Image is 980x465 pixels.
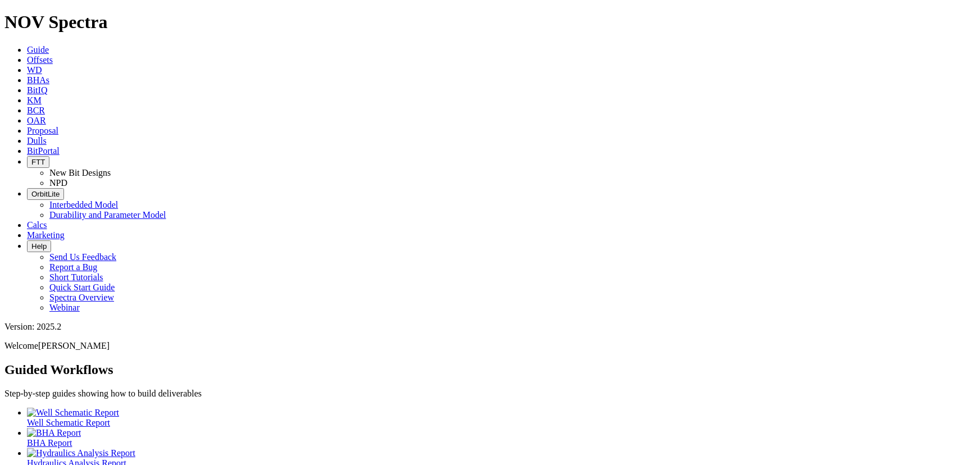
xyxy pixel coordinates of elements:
div: Version: 2025.2 [4,322,976,332]
a: Durability and Parameter Model [49,210,166,220]
a: BHAs [27,75,49,85]
span: Help [31,242,47,250]
span: FTT [31,158,45,166]
a: Well Schematic Report Well Schematic Report [27,408,976,427]
img: BHA Report [27,428,81,438]
button: FTT [27,156,49,168]
a: OAR [27,116,46,125]
h2: Guided Workflows [4,362,976,377]
a: NPD [49,178,67,188]
a: Marketing [27,230,65,240]
span: [PERSON_NAME] [38,341,110,350]
span: BHA Report [27,438,72,448]
img: Well Schematic Report [27,408,119,418]
a: New Bit Designs [49,168,111,177]
a: BitIQ [27,85,47,95]
img: Hydraulics Analysis Report [27,448,135,458]
p: Step-by-step guides showing how to build deliverables [4,389,976,399]
a: Offsets [27,55,53,65]
a: Short Tutorials [49,272,103,282]
a: Quick Start Guide [49,282,115,292]
a: Send Us Feedback [49,252,116,262]
a: BHA Report BHA Report [27,428,976,448]
p: Welcome [4,341,976,351]
a: BCR [27,106,45,115]
a: Proposal [27,126,58,135]
a: Report a Bug [49,262,97,272]
a: Dulls [27,136,47,145]
a: Webinar [49,303,80,312]
a: Guide [27,45,49,54]
button: OrbitLite [27,188,64,200]
span: Well Schematic Report [27,418,110,427]
a: Calcs [27,220,47,230]
a: WD [27,65,42,75]
a: KM [27,95,42,105]
a: BitPortal [27,146,60,156]
a: Interbedded Model [49,200,118,209]
h1: NOV Spectra [4,12,976,33]
a: Spectra Overview [49,293,114,302]
button: Help [27,240,51,252]
span: OrbitLite [31,190,60,198]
